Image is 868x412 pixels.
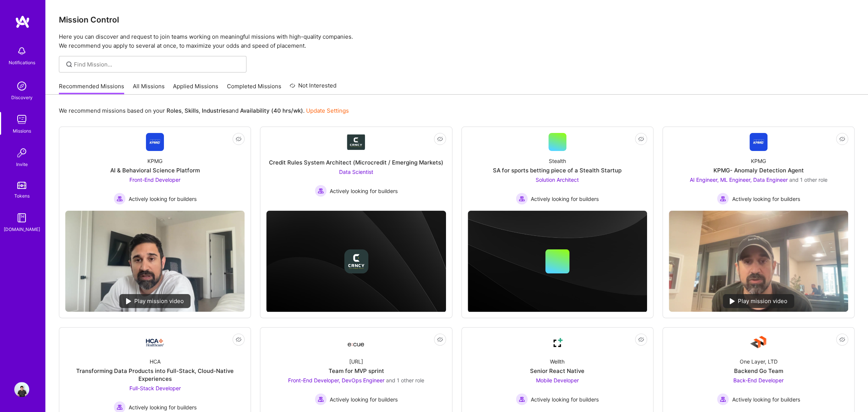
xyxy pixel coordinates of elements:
[723,294,794,308] div: Play mission video
[531,395,599,403] span: Actively looking for builders
[16,160,28,168] div: Invite
[13,127,31,135] div: Missions
[110,166,200,174] div: AI & Behavioral Science Platform
[548,334,566,352] img: Company Logo
[549,157,566,165] div: Stealth
[638,136,644,142] i: icon EyeClosed
[328,367,384,375] div: Team for MVP sprint
[713,166,803,174] div: KPMG- Anomaly Detection Agent
[185,107,199,114] b: Skills
[236,337,242,343] i: icon EyeClosed
[11,94,33,101] div: Discovery
[15,15,30,29] img: logo
[129,403,197,411] span: Actively looking for builders
[739,358,777,365] div: One Layer, LTD
[227,82,281,95] a: Completed Missions
[550,358,565,365] div: Wellth
[732,395,800,403] span: Actively looking for builders
[266,211,446,312] img: cover
[669,211,848,312] img: No Mission
[14,210,29,225] img: guide book
[146,133,164,151] img: Company Logo
[290,81,336,95] a: Not Interested
[14,44,29,59] img: bell
[14,78,29,94] img: discovery
[839,337,845,343] i: icon EyeClosed
[749,334,767,352] img: Company Logo
[65,367,245,383] div: Transforming Data Products into Full-Stack, Cloud-Native Experiences
[59,107,349,115] p: We recommend missions based on your , , and .
[65,133,245,205] a: Company LogoKPMGAI & Behavioral Science PlatformFront-End Developer Actively looking for builders...
[536,377,579,383] span: Mobile Developer
[126,298,131,304] img: play
[330,187,398,195] span: Actively looking for builders
[288,377,384,383] span: Front-End Developer, DevOps Engineer
[133,82,165,95] a: All Missions
[530,367,584,375] div: Senior React Native
[167,107,182,114] b: Roles
[14,192,30,200] div: Tokens
[14,145,29,160] img: Invite
[349,358,363,365] div: [URL]
[386,377,424,383] span: and 1 other role
[734,367,783,375] div: Backend Go Team
[306,107,349,114] a: Update Settings
[516,193,528,205] img: Actively looking for builders
[669,133,848,205] a: Company LogoKPMGKPMG- Anomaly Detection AgentAI Engineer, ML Engineer, Data Engineer and 1 other ...
[789,177,827,183] span: and 1 other role
[269,158,443,166] div: Credit Rules System Architect (Microcredit / Emerging Markets)
[839,136,845,142] i: icon EyeClosed
[347,134,365,150] img: Company Logo
[65,211,245,312] img: No Mission
[315,185,327,197] img: Actively looking for builders
[733,377,784,383] span: Back-End Developer
[146,339,164,346] img: Company Logo
[344,249,368,273] img: Company logo
[732,195,800,203] span: Actively looking for builders
[119,294,191,308] div: Play mission video
[59,15,854,24] h3: Mission Control
[437,337,443,343] i: icon EyeClosed
[730,298,735,304] img: play
[129,385,181,391] span: Full-Stack Developer
[468,211,647,312] img: cover
[749,133,767,151] img: Company Logo
[14,112,29,127] img: teamwork
[437,136,443,142] i: icon EyeClosed
[14,382,29,397] img: User Avatar
[59,32,854,50] p: Here you can discover and request to join teams working on meaningful missions with high-quality ...
[468,133,647,205] a: StealthSA for sports betting piece of a Stealth StartupSolution Architect Actively looking for bu...
[9,59,35,66] div: Notifications
[330,395,398,403] span: Actively looking for builders
[17,182,26,189] img: tokens
[717,193,729,205] img: Actively looking for builders
[240,107,303,114] b: Availability (40 hrs/wk)
[717,393,729,405] img: Actively looking for builders
[173,82,218,95] a: Applied Missions
[339,169,373,175] span: Data Scientist
[65,60,74,69] i: icon SearchGrey
[751,157,766,165] div: KPMG
[150,358,161,365] div: HCA
[12,382,31,397] a: User Avatar
[638,337,644,343] i: icon EyeClosed
[493,166,622,174] div: SA for sports betting piece of a Stealth Startup
[129,177,180,183] span: Front-End Developer
[202,107,229,114] b: Industries
[4,225,40,233] div: [DOMAIN_NAME]
[315,393,327,405] img: Actively looking for builders
[114,193,126,205] img: Actively looking for builders
[147,157,162,165] div: KPMG
[536,177,579,183] span: Solution Architect
[516,393,528,405] img: Actively looking for builders
[129,195,197,203] span: Actively looking for builders
[74,60,241,68] input: Find Mission...
[531,195,599,203] span: Actively looking for builders
[59,82,124,95] a: Recommended Missions
[266,133,446,205] a: Company LogoCredit Rules System Architect (Microcredit / Emerging Markets)Data Scientist Actively...
[236,136,242,142] i: icon EyeClosed
[347,336,365,349] img: Company Logo
[689,177,787,183] span: AI Engineer, ML Engineer, Data Engineer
